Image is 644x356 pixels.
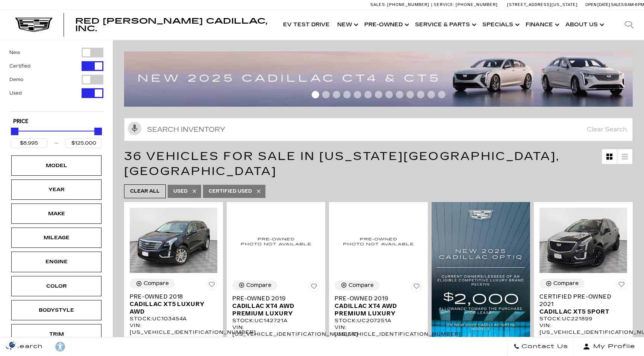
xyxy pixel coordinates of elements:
div: MileageMileage [11,228,102,248]
img: 2018 Cadillac XT5 Luxury AWD [130,208,217,273]
div: Compare [553,280,579,287]
span: Go to slide 11 [417,91,424,98]
a: Certified Pre-Owned 2021Cadillac XT5 Sport [539,293,627,315]
span: Pre-Owned 2019 [232,295,314,302]
div: YearYear [11,180,102,200]
input: Search Inventory [124,118,633,141]
div: ModelModel [11,155,102,176]
label: Certified [9,62,30,70]
span: Go to slide 10 [406,91,414,98]
div: Compare [246,282,271,289]
span: Go to slide 4 [343,91,351,98]
svg: Click to toggle on voice search [128,122,141,135]
div: ColorColor [11,276,102,296]
span: Certified Pre-Owned 2021 [539,293,621,308]
label: New [9,49,20,56]
div: VIN: [US_VEHICLE_IDENTIFICATION_NUMBER] [130,322,217,336]
span: Certified Used [209,187,252,196]
a: About Us [562,10,606,40]
a: Sales: [PHONE_NUMBER] [370,3,431,7]
button: Save Vehicle [308,281,320,295]
div: Mileage [38,234,75,242]
a: Finance [522,10,562,40]
a: New [333,10,361,40]
span: Cadillac XT4 AWD Premium Luxury [232,302,314,317]
span: Clear All [130,187,160,196]
span: Sales: [611,2,624,7]
label: Used [9,89,22,97]
span: [PHONE_NUMBER] [387,2,429,7]
img: 2021 Cadillac XT5 Sport [539,208,627,273]
img: Opt-Out Icon [4,341,21,348]
div: MakeMake [11,204,102,224]
div: Year [38,186,75,194]
span: Go to slide 12 [427,91,435,98]
span: [PHONE_NUMBER] [456,2,498,7]
span: Go to slide 13 [438,91,445,98]
button: Compare Vehicle [232,281,277,290]
span: Cadillac XT5 Sport [539,308,621,315]
div: Make [38,210,75,218]
div: VIN: [US_VEHICLE_IDENTIFICATION_NUMBER] [335,324,422,338]
span: Go to slide 8 [385,91,393,98]
button: Compare Vehicle [130,279,175,288]
a: Service: [PHONE_NUMBER] [431,3,500,7]
a: EV Test Drive [279,10,333,40]
div: Compare [349,282,374,289]
span: Go to slide 3 [333,91,340,98]
span: Go to slide 9 [396,91,403,98]
img: 2507-july-ct-offer-09 [124,51,638,107]
span: Used [173,187,188,196]
span: Cadillac XT5 Luxury AWD [130,300,212,315]
span: Pre-Owned 2019 [335,295,417,302]
div: Maximum Price [94,128,102,135]
span: Go to slide 2 [322,91,330,98]
span: 36 Vehicles for Sale in [US_STATE][GEOGRAPHIC_DATA], [GEOGRAPHIC_DATA] [124,149,560,178]
span: Sales: [370,2,386,7]
img: Cadillac Dark Logo with Cadillac White Text [15,18,53,32]
span: Go to slide 1 [312,91,319,98]
button: Compare Vehicle [539,279,585,288]
div: EngineEngine [11,252,102,272]
section: Click to Open Cookie Consent Modal [4,341,21,348]
div: Minimum Price [11,128,18,135]
div: Stock : UC221899 [539,315,627,322]
div: VIN: [US_VEHICLE_IDENTIFICATION_NUMBER] [232,324,320,338]
img: 2019 Cadillac XT4 AWD Premium Luxury [232,208,320,275]
a: Service & Parts [411,10,479,40]
a: Pre-Owned [361,10,411,40]
div: Price [11,125,102,148]
span: Search [12,341,43,352]
div: Model [38,161,75,170]
div: TrimTrim [11,324,102,344]
div: Stock : UC142721A [232,317,320,324]
div: VIN: [US_VEHICLE_IDENTIFICATION_NUMBER] [539,322,627,336]
span: Contact Us [520,341,568,352]
span: Open [DATE] [585,2,610,7]
a: Pre-Owned 2019Cadillac XT4 AWD Premium Luxury [335,295,422,317]
span: My Profile [590,341,635,352]
div: Color [38,282,75,290]
button: Open user profile menu [574,337,644,356]
img: 2019 Cadillac XT4 AWD Premium Luxury [335,208,422,275]
div: Trim [38,330,75,338]
span: Pre-Owned 2018 [130,293,212,300]
span: Go to slide 5 [354,91,361,98]
label: Demo [9,76,23,83]
span: Service: [434,2,455,7]
a: Pre-Owned 2018Cadillac XT5 Luxury AWD [130,293,217,315]
h5: Price [13,118,100,125]
button: Save Vehicle [411,281,422,295]
button: Compare Vehicle [335,281,380,290]
a: [STREET_ADDRESS][US_STATE] [507,2,578,7]
div: Filter by Vehicle Type [9,48,103,111]
div: Compare [144,280,169,287]
div: Bodystyle [38,306,75,314]
span: 9 AM-6 PM [624,2,644,7]
span: Go to slide 6 [364,91,372,98]
a: Pre-Owned 2019Cadillac XT4 AWD Premium Luxury [232,295,320,317]
div: Stock : UC103454A [130,315,217,322]
button: Save Vehicle [616,279,627,293]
